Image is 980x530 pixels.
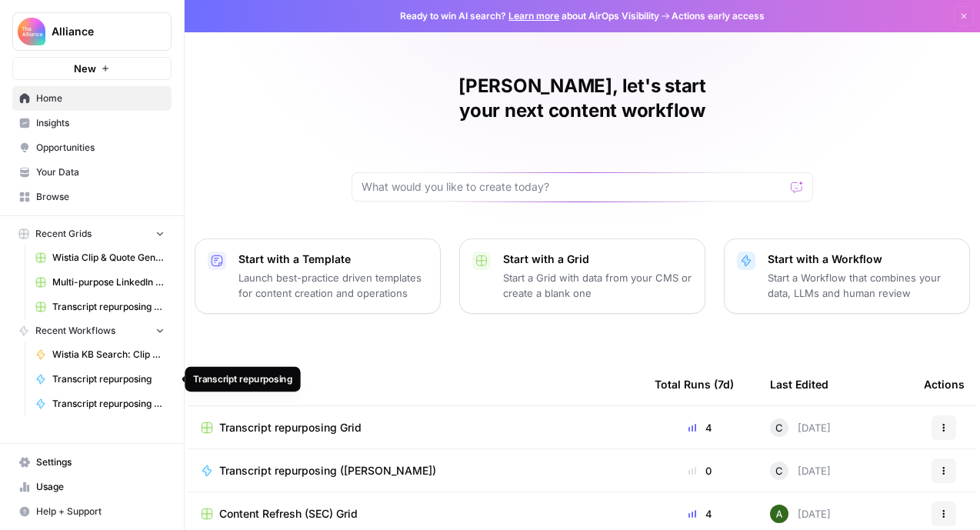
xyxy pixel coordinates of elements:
[775,420,783,435] span: C
[201,506,630,522] a: Content Refresh (SEC) Grid
[219,420,362,435] span: Transcript repurposing Grid
[52,372,165,386] span: Transcript repurposing
[36,455,165,469] span: Settings
[28,367,172,392] a: Transcript repurposing
[12,111,172,135] a: Insights
[36,92,165,105] span: Home
[503,252,692,267] p: Start with a Grid
[655,420,745,435] div: 4
[28,245,172,270] a: Wistia Clip & Quote Generator
[770,462,831,480] div: [DATE]
[238,270,428,301] p: Launch best-practice driven templates for content creation and operations
[36,165,165,179] span: Your Data
[12,319,172,342] button: Recent Workflows
[219,506,358,522] span: Content Refresh (SEC) Grid
[400,9,659,23] span: Ready to win AI search? about AirOps Visibility
[770,418,831,437] div: [DATE]
[195,238,441,314] button: Start with a TemplateLaunch best-practice driven templates for content creation and operations
[36,480,165,494] span: Usage
[724,238,970,314] button: Start with a WorkflowStart a Workflow that combines your data, LLMs and human review
[201,420,630,435] a: Transcript repurposing Grid
[219,463,436,478] span: Transcript repurposing ([PERSON_NAME])
[362,179,785,195] input: What would you like to create today?
[508,10,559,22] a: Learn more
[238,252,428,267] p: Start with a Template
[770,363,828,405] div: Last Edited
[770,505,831,523] div: [DATE]
[12,160,172,185] a: Your Data
[18,18,45,45] img: Alliance Logo
[672,9,765,23] span: Actions early access
[775,463,783,478] span: C
[36,190,165,204] span: Browse
[352,74,813,123] h1: [PERSON_NAME], let's start your next content workflow
[52,397,165,411] span: Transcript repurposing ([PERSON_NAME])
[12,12,172,51] button: Workspace: Alliance
[924,363,965,405] div: Actions
[12,57,172,80] button: New
[201,363,630,405] div: Recent
[770,505,788,523] img: d65nc20463hou62czyfowuui0u3g
[12,499,172,524] button: Help + Support
[12,86,172,111] a: Home
[52,275,165,289] span: Multi-purpose LinkedIn Workflow Grid
[28,270,172,295] a: Multi-purpose LinkedIn Workflow Grid
[768,252,957,267] p: Start with a Workflow
[193,372,292,386] div: Transcript repurposing
[52,348,165,362] span: Wistia KB Search: Clip & Takeaway Generator
[35,227,92,241] span: Recent Grids
[36,116,165,130] span: Insights
[503,270,692,301] p: Start a Grid with data from your CMS or create a blank one
[12,222,172,245] button: Recent Grids
[12,185,172,209] a: Browse
[655,506,745,522] div: 4
[12,475,172,499] a: Usage
[655,463,745,478] div: 0
[28,342,172,367] a: Wistia KB Search: Clip & Takeaway Generator
[36,141,165,155] span: Opportunities
[52,251,165,265] span: Wistia Clip & Quote Generator
[28,295,172,319] a: Transcript repurposing Grid
[28,392,172,416] a: Transcript repurposing ([PERSON_NAME])
[74,61,96,76] span: New
[12,450,172,475] a: Settings
[52,24,145,39] span: Alliance
[768,270,957,301] p: Start a Workflow that combines your data, LLMs and human review
[459,238,705,314] button: Start with a GridStart a Grid with data from your CMS or create a blank one
[35,324,115,338] span: Recent Workflows
[52,300,165,314] span: Transcript repurposing Grid
[36,505,165,518] span: Help + Support
[655,363,734,405] div: Total Runs (7d)
[12,135,172,160] a: Opportunities
[201,463,630,478] a: Transcript repurposing ([PERSON_NAME])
